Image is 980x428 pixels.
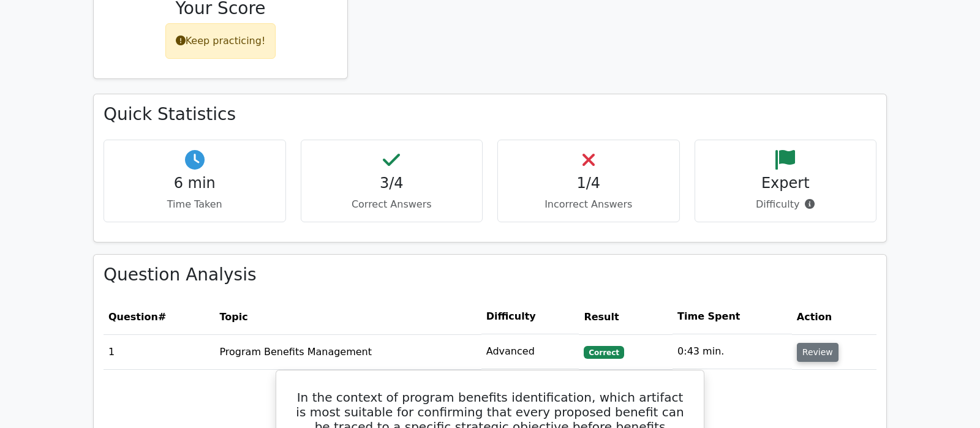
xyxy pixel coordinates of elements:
[104,104,876,125] h3: Quick Statistics
[579,299,673,334] th: Result
[114,175,276,192] h4: 6 min
[705,197,867,212] p: Difficulty
[673,299,792,334] th: Time Spent
[481,334,579,369] td: Advanced
[104,299,214,334] th: #
[705,175,867,192] h4: Expert
[481,299,579,334] th: Difficulty
[673,334,792,369] td: 0:43 min.
[108,311,158,323] span: Question
[311,197,473,212] p: Correct Answers
[114,197,276,212] p: Time Taken
[508,175,669,192] h4: 1/4
[797,343,839,362] button: Review
[311,175,473,192] h4: 3/4
[214,299,481,334] th: Topic
[104,265,876,285] h3: Question Analysis
[792,299,876,334] th: Action
[584,346,624,358] span: Correct
[165,23,276,59] div: Keep practicing!
[214,334,481,369] td: Program Benefits Management
[104,334,214,369] td: 1
[508,197,669,212] p: Incorrect Answers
